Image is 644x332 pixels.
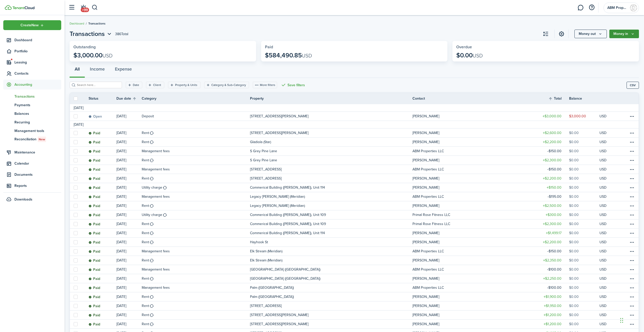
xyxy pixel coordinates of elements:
[142,147,250,156] a: Management fees
[3,118,61,126] a: Recurring
[116,147,142,156] a: [DATE]
[569,112,599,121] a: $3,000.00
[142,256,250,265] a: Rent
[569,114,586,119] table-amount-description: $3,000.00
[569,158,579,163] table-amount-description: $0.00
[142,210,250,219] a: Utility charge
[569,201,599,210] a: $0.00
[250,192,412,201] a: Legacy [PERSON_NAME] (Meridian)
[142,238,250,247] a: Rent
[250,128,412,137] a: [STREET_ADDRESS][PERSON_NAME]
[89,219,116,228] a: Paid
[142,194,170,199] table-info-title: Management fees
[89,256,116,265] a: Paid
[569,247,599,256] a: $0.00
[539,112,569,121] a: $3,000.00
[89,195,100,199] status: Paid
[456,45,635,49] widget-stats-title: Overdue
[116,210,142,219] a: [DATE]
[539,183,569,192] a: $150.00
[67,3,76,12] button: Open sidebar
[250,219,412,228] a: Commerical Building ([PERSON_NAME]), Unit 109
[587,3,596,12] button: Open resource center
[14,183,61,188] span: Reports
[569,176,579,181] table-amount-description: $0.00
[412,240,439,244] table-profile-info-text: [PERSON_NAME]
[89,222,100,226] status: Paid
[412,156,539,165] a: [PERSON_NAME]
[250,194,305,199] p: Legacy [PERSON_NAME] (Meridian)
[539,165,569,174] a: $150.00
[116,128,142,137] a: [DATE]
[250,183,412,192] a: Commerical Building ([PERSON_NAME]), Unit 114
[250,114,308,119] p: [STREET_ADDRESS][PERSON_NAME]
[116,192,142,201] a: [DATE]
[630,4,638,12] img: ABM Properties LLC
[569,156,599,165] a: $0.00
[5,5,12,10] img: TenantCloud
[412,128,539,137] a: [PERSON_NAME]
[168,82,200,88] filter-tag: Open filter
[539,201,569,210] a: $2,500.00
[142,167,170,172] table-info-title: Management fees
[78,1,88,14] a: Notifications
[569,194,579,199] table-amount-description: $0.00
[250,139,271,145] p: Gladiola (Star)
[250,156,412,165] a: S Grey Pine Lane
[14,111,61,116] span: Balances
[116,96,142,102] th: Sort
[3,20,61,30] button: Open menu
[412,195,444,199] table-profile-info-text: ABM Properties LLC
[599,147,613,156] a: USD
[142,148,170,154] table-info-title: Management fees
[412,249,444,253] table-profile-info-text: ABM Properties LLC
[70,29,105,38] span: Transactions
[569,210,599,219] a: $0.00
[116,165,142,174] a: [DATE]
[142,229,250,237] a: Rent
[204,82,249,88] filter-tag: Open filter
[116,156,142,165] a: [DATE]
[89,192,116,201] a: Paid
[250,230,325,236] p: Commerical Building ([PERSON_NAME]), Unit 114
[250,174,412,183] a: [STREET_ADDRESS]
[599,238,613,247] a: USD
[599,176,607,181] p: USD
[599,247,613,256] a: USD
[609,30,639,38] button: Money in
[3,135,61,144] a: ReconciliationNew
[539,238,569,247] a: $2,200.00
[116,238,142,247] a: [DATE]
[412,247,539,256] a: ABM Properties LLC
[89,115,102,119] status: Open
[569,192,599,201] a: $0.00
[116,230,126,236] p: [DATE]
[265,45,444,49] widget-stats-title: Paid
[548,96,569,102] th: Sort
[250,165,412,174] a: [STREET_ADDRESS]
[412,183,539,192] a: [PERSON_NAME]
[546,212,562,217] table-amount-title: $300.00
[599,194,607,199] p: USD
[116,185,126,190] p: [DATE]
[142,247,250,256] a: Management fees
[569,219,599,228] a: $0.00
[539,219,569,228] a: $2,300.00
[175,83,197,87] filter-tag-label: Property & Units
[599,192,613,201] a: USD
[250,147,412,156] a: S Grey Pine Lane
[250,210,412,219] a: Commerical Building ([PERSON_NAME]), Unit 109
[599,165,613,174] a: USD
[250,249,282,254] p: Elk Stream (Meridian)
[89,238,116,247] a: Paid
[569,130,579,136] table-amount-description: $0.00
[250,201,412,210] a: Legacy [PERSON_NAME] (Meridian)
[89,210,116,219] a: Paid
[153,83,161,87] filter-tag-label: Client
[142,230,149,236] table-info-title: Rent
[142,158,149,163] table-info-title: Rent
[599,221,607,227] p: USD
[250,221,326,227] p: Commerical Building ([PERSON_NAME]), Unit 109
[609,30,639,38] button: Open menu
[539,210,569,219] a: $300.00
